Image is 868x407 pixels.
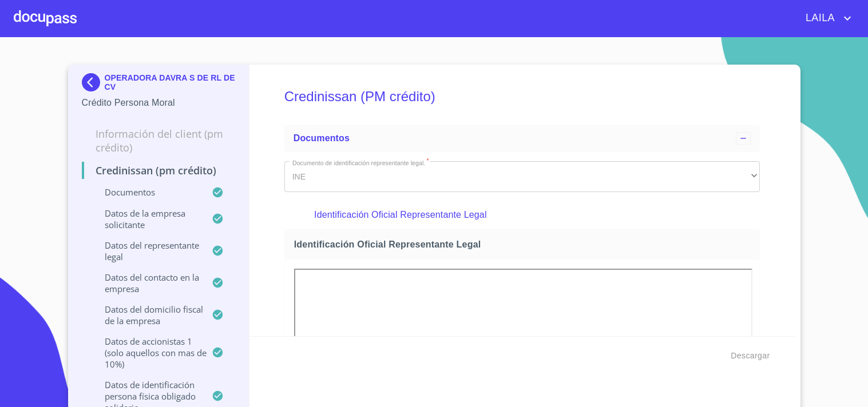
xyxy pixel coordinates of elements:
[82,96,236,110] p: Crédito Persona Moral
[284,125,760,152] div: Documentos
[82,73,236,96] div: OPERADORA DAVRA S DE RL DE CV
[82,73,105,91] img: Docupass spot blue
[797,9,854,27] button: account of current user
[82,304,212,326] p: Datos del domicilio fiscal de la empresa
[284,161,760,192] div: INE
[82,208,212,230] p: Datos de la empresa solicitante
[294,238,755,250] span: Identificación Oficial Representante Legal
[82,336,212,370] p: Datos de accionistas 1 (solo aquellos con mas de 10%)
[82,272,212,294] p: Datos del contacto en la empresa
[731,349,770,363] span: Descargar
[726,345,774,366] button: Descargar
[105,73,236,91] p: OPERADORA DAVRA S DE RL DE CV
[82,163,236,177] p: Credinissan (PM crédito)
[82,240,212,262] p: Datos del representante legal
[82,127,236,154] p: Información del Client (PM crédito)
[294,133,350,143] span: Documentos
[82,186,212,198] p: Documentos
[284,73,760,120] h5: Credinissan (PM crédito)
[797,9,841,27] span: LAILA
[314,208,730,222] p: Identificación Oficial Representante Legal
